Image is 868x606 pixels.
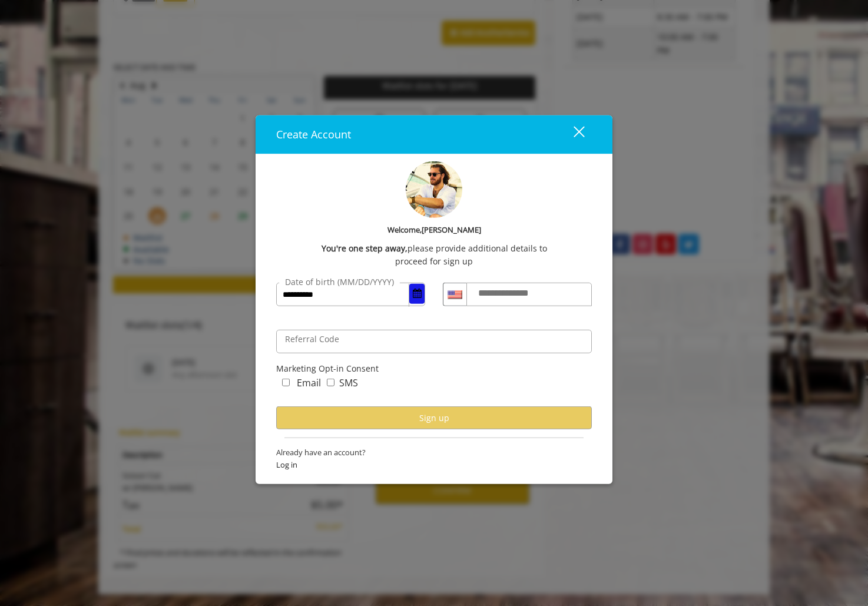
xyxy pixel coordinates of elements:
[276,241,592,254] div: please provide additional details to
[276,362,592,375] div: Marketing Opt-in Consent
[276,406,592,429] button: Sign up
[276,446,592,459] span: Already have an account?
[409,283,425,303] button: Open Calendar
[560,125,584,143] div: close dialog
[327,379,334,386] input: marketing_sms_concern
[279,276,400,289] label: Date of birth (MM/DD/YYYY)
[552,122,592,146] button: close dialog
[339,376,358,391] label: SMS
[443,283,466,306] div: Country
[276,459,592,471] span: Log in
[279,333,345,346] label: Referral Code
[282,379,290,386] input: marketing_email_concern
[322,241,408,254] b: You're one step away,
[276,127,351,141] span: Create Account
[276,330,592,353] input: ReferralCode
[276,255,592,268] div: proceed for sign up
[276,283,425,306] input: DateOfBirth
[297,376,321,391] label: Email
[387,224,481,236] b: Welcome,[PERSON_NAME]
[406,161,462,218] img: profile-pic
